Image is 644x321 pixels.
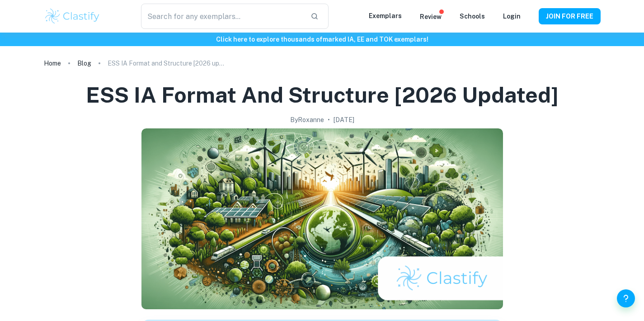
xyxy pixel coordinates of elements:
[290,115,324,125] h2: By Roxanne
[108,58,225,68] p: ESS IA Format and Structure [2026 updated]
[503,13,521,20] a: Login
[539,8,601,24] button: JOIN FOR FREE
[2,34,642,44] h6: Click here to explore thousands of marked IA, EE and TOK exemplars !
[617,289,635,307] button: Help and Feedback
[44,57,61,70] a: Home
[328,115,330,125] p: •
[420,12,442,22] p: Review
[460,13,485,20] a: Schools
[44,7,101,25] img: Clastify logo
[141,128,503,309] img: ESS IA Format and Structure [2026 updated] cover image
[86,80,559,109] h1: ESS IA Format and Structure [2026 updated]
[334,115,354,125] h2: [DATE]
[369,11,402,21] p: Exemplars
[141,4,303,29] input: Search for any exemplars...
[77,57,91,70] a: Blog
